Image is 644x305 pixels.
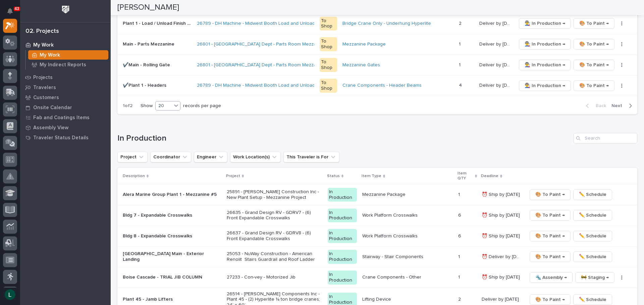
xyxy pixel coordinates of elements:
[573,251,612,262] button: ✏️ Schedule
[197,42,370,47] a: 26801 - [GEOGRAPHIC_DATA] Dept - Parts Room Mezzanine and Stairs with Gate
[123,297,221,302] p: Plant 45 - Jamb Lifters
[141,103,153,109] p: Show
[283,152,339,162] button: This Traveler is For
[227,251,322,262] p: 25053 - NuWay Construction - American Renolit Stairs Guardrail and Roof Ladder
[482,190,521,198] p: ⏰ Ship by [DATE]
[20,133,111,143] a: Traveler Status Details
[328,250,357,264] div: In Production
[525,19,565,27] span: 👨‍🏭 In Production →
[123,213,221,218] p: Bldg 7 - Expandable Crosswalks
[123,172,145,180] p: Description
[320,37,337,51] div: To Shop
[362,213,452,218] p: Work Platform Crosswalks
[579,296,606,304] span: ✏️ Schedule
[20,123,111,133] a: Assembly View
[342,42,386,47] a: Mezzanine Package
[581,103,609,109] button: Back
[59,3,72,16] img: Workspace Logo
[362,233,452,239] p: Work Platform Crosswalks
[581,274,609,282] span: 🚧 Staging →
[579,61,609,69] span: 🎨 To Paint →
[362,254,452,260] p: Stairway - Stair Components
[574,133,637,144] div: Search
[197,21,331,26] a: 26789 - DH Machine - Midwest Booth Load and Unload Station
[8,8,17,19] div: Notifications43
[579,253,606,261] span: ✏️ Schedule
[579,190,606,199] span: ✏️ Schedule
[458,273,461,280] p: 1
[362,192,452,198] p: Mezzanine Package
[579,19,609,27] span: 🎨 To Paint →
[123,81,168,88] p: ✔️Plant 1 - Headers
[197,83,331,88] a: 26789 - DH Machine - Midwest Booth Load and Unload Station
[327,172,340,180] p: Status
[530,272,573,283] button: 🔩 Assembly →
[20,112,111,123] a: Fab and Coatings Items
[362,172,381,180] p: Item Type
[459,19,463,26] p: 2
[25,28,59,35] div: 02. Projects
[3,4,17,18] button: Notifications
[117,152,148,162] button: Project
[459,81,463,88] p: 4
[459,40,462,47] p: 1
[20,92,111,102] a: Customers
[459,61,462,68] p: 1
[117,184,637,205] tr: Alera Marine Group Plant 1 - Mezzanine #525891 - [PERSON_NAME] Construction Inc - New Plant Setup...
[33,105,72,111] p: Onsite Calendar
[117,75,637,96] tr: ✔️Plant 1 - Headers✔️Plant 1 - Headers 26789 - DH Machine - Midwest Booth Load and Unload Station...
[123,61,171,68] p: ✔️Main - Rolling Gate
[40,62,86,68] p: My Indirect Reports
[458,295,462,302] p: 2
[123,275,221,280] p: Boise Cascade - TRIAL JIB COLUMN
[362,275,452,280] p: Crane Components - Other
[117,3,179,12] h2: [PERSON_NAME]
[482,232,521,239] p: ⏰ Ship by [DATE]
[530,294,571,305] button: 🎨 To Paint →
[197,62,370,68] a: 26801 - [GEOGRAPHIC_DATA] Dept - Parts Room Mezzanine and Stairs with Gate
[579,40,609,48] span: 🎨 To Paint →
[519,60,571,70] button: 👨‍🏭 In Production →
[535,211,565,219] span: 🎨 To Paint →
[15,6,19,11] p: 43
[123,233,221,239] p: Bldg 8 - Expandable Crosswalks
[530,251,571,262] button: 🎨 To Paint →
[227,189,322,201] p: 25891 - [PERSON_NAME] Construction Inc - New Plant Setup - Mezzanine Project
[328,271,357,285] div: In Production
[479,81,513,88] p: Deliver by 10/27/25
[574,39,614,50] button: 🎨 To Paint →
[328,229,357,243] div: In Production
[33,135,89,141] p: Traveler Status Details
[328,188,357,202] div: In Production
[362,297,452,302] p: Lifting Device
[123,19,193,26] p: Plant 1 - Load / Unload Finish Booth Crane Systems
[575,272,614,283] button: 🚧 Staging →
[482,253,523,260] p: ⏰ Deliver by 10/10/25
[525,40,565,48] span: 👨‍🏭 In Production →
[530,189,571,200] button: 🎨 To Paint →
[482,211,521,218] p: ⏰ Ship by [DATE]
[535,253,565,261] span: 🎨 To Paint →
[535,274,567,282] span: 🔩 Assembly →
[320,79,337,93] div: To Shop
[26,50,111,60] a: My Work
[226,172,240,180] p: Project
[573,294,612,305] button: ✏️ Schedule
[579,82,609,90] span: 🎨 To Paint →
[458,232,463,239] p: 6
[3,288,17,302] button: users-avatar
[342,62,380,68] a: Mezzanine Gates
[609,103,637,109] button: Next
[117,98,138,114] p: 1 of 2
[230,152,281,162] button: Work Location(s)
[320,17,337,31] div: To Shop
[611,103,626,109] span: Next
[117,34,637,55] tr: Main - Parts MezzanineMain - Parts Mezzanine 26801 - [GEOGRAPHIC_DATA] Dept - Parts Room Mezzanin...
[458,253,461,260] p: 1
[20,82,111,92] a: Travelers
[117,13,637,34] tr: Plant 1 - Load / Unload Finish Booth Crane SystemsPlant 1 - Load / Unload Finish Booth Crane Syst...
[479,61,513,68] p: Deliver by 10/27/25
[574,18,614,29] button: 🎨 To Paint →
[479,40,513,47] p: Deliver by 10/27/25
[574,80,614,91] button: 🎨 To Paint →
